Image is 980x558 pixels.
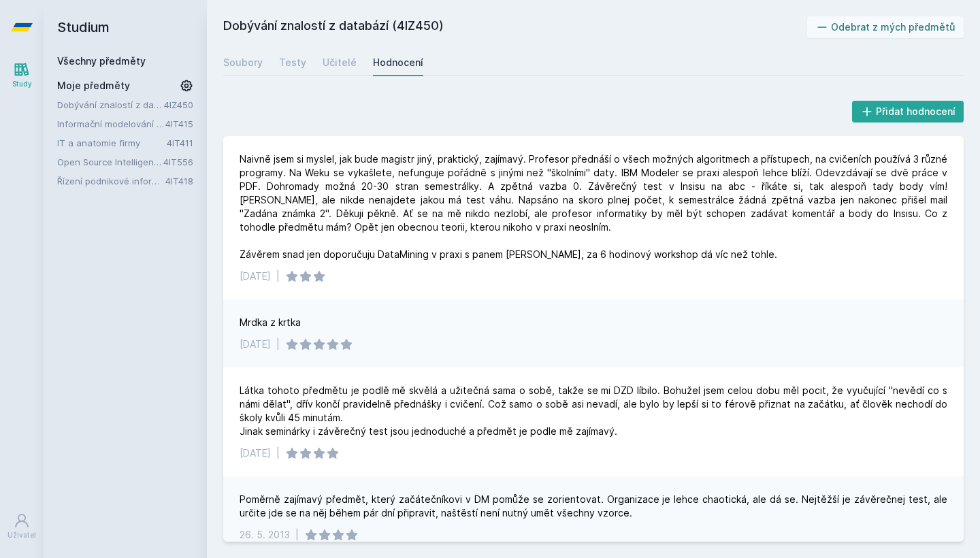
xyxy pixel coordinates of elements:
div: Hodnocení [373,56,423,69]
a: Řízení podnikové informatiky [57,174,165,188]
a: Informační modelování organizací [57,117,165,131]
div: | [276,446,280,460]
button: Odebrat z mých předmětů [807,16,964,38]
a: Testy [279,49,306,76]
div: Mrdka z krtka [240,316,301,329]
a: 4IT411 [167,137,193,148]
div: Study [12,79,32,89]
h2: Dobývání znalostí z databází (4IZ450) [223,16,807,38]
span: Moje předměty [57,79,130,93]
div: Naivně jsem si myslel, jak bude magistr jiný, praktický, zajímavý. Profesor přednáší o všech možn... [240,152,947,261]
a: Soubory [223,49,263,76]
div: [DATE] [240,338,271,351]
a: Dobývání znalostí z databází [57,98,164,112]
div: Učitelé [323,56,357,69]
div: | [276,269,280,283]
a: Open Source Intelligence (v angličtině) [57,155,163,169]
a: 4IT415 [165,118,193,129]
a: 4IT556 [163,157,193,167]
a: 4IZ450 [164,99,193,110]
div: [DATE] [240,446,271,460]
div: Látka tohoto předmětu je podlě mě skvělá a užitečná sama o sobě, takže se mi DZD líbilo. Bohužel ... [240,384,947,438]
a: Všechny předměty [57,55,146,67]
a: Hodnocení [373,49,423,76]
div: | [295,528,299,542]
div: | [276,338,280,351]
a: Učitelé [323,49,357,76]
div: Uživatel [7,530,36,540]
a: Uživatel [3,506,41,547]
button: Přidat hodnocení [852,101,964,122]
div: Testy [279,56,306,69]
a: IT a anatomie firmy [57,136,167,150]
div: Soubory [223,56,263,69]
a: Study [3,54,41,96]
a: 4IT418 [165,176,193,186]
div: [DATE] [240,269,271,283]
div: 26. 5. 2013 [240,528,290,542]
div: Poměrně zajímavý předmět, který začátečníkovi v DM pomůže se zorientovat. Organizace je lehce cha... [240,493,947,520]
